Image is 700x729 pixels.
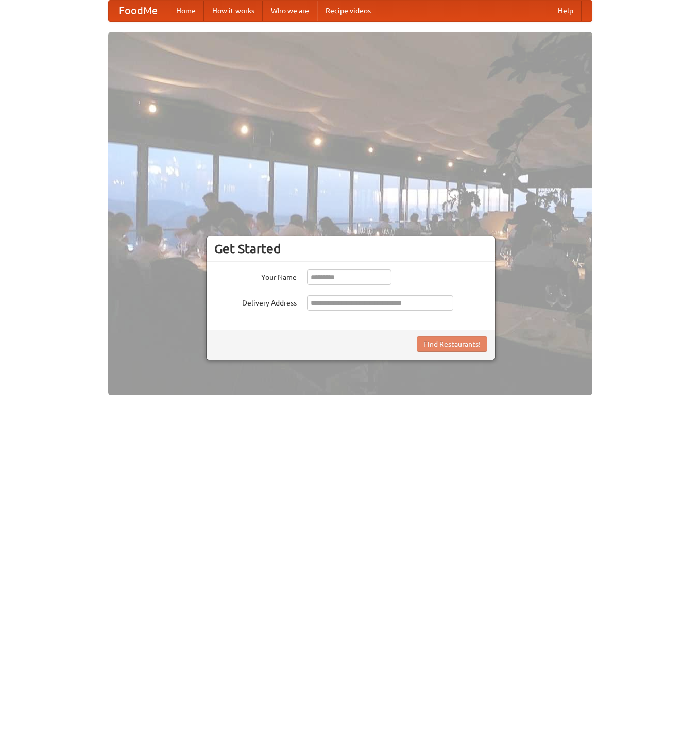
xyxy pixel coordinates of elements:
[317,1,379,21] a: Recipe videos
[417,336,487,352] button: Find Restaurants!
[109,1,168,21] a: FoodMe
[214,241,487,257] h3: Get Started
[263,1,317,21] a: Who we are
[214,295,297,308] label: Delivery Address
[168,1,204,21] a: Home
[550,1,582,21] a: Help
[214,269,297,282] label: Your Name
[204,1,263,21] a: How it works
